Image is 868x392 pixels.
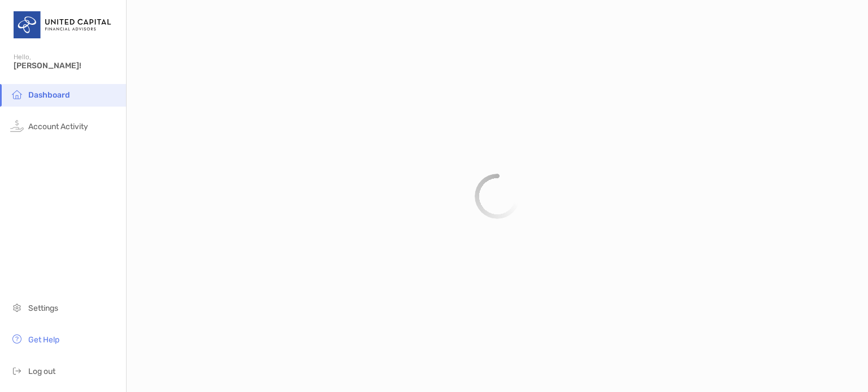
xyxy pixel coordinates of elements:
[10,87,24,101] img: household icon
[28,367,55,376] span: Log out
[28,335,59,345] span: Get Help
[10,332,24,346] img: get-help icon
[28,122,88,131] span: Account Activity
[10,301,24,314] img: settings icon
[14,5,112,45] img: United Capital Logo
[10,364,24,377] img: logout icon
[10,119,24,133] img: activity icon
[28,90,70,100] span: Dashboard
[14,61,119,71] span: [PERSON_NAME]!
[28,303,58,313] span: Settings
